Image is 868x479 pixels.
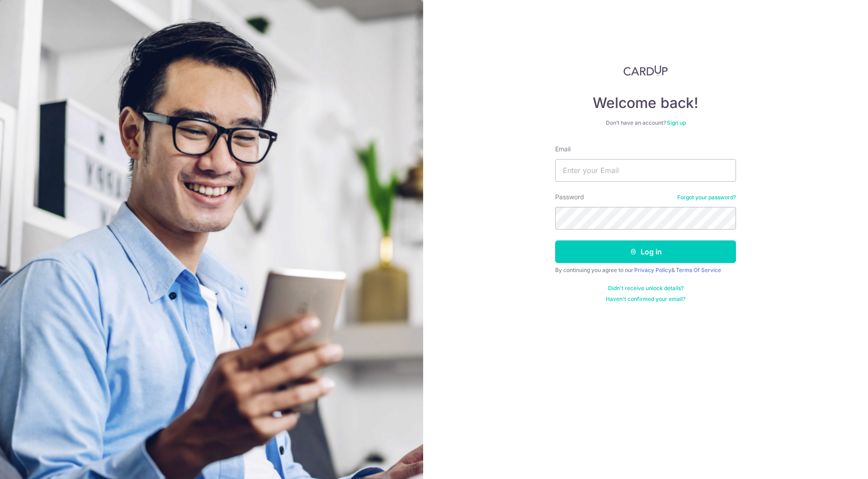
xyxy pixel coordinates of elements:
a: Haven't confirmed your email? [606,296,685,303]
a: Forgot your password? [677,194,736,201]
h4: Welcome back! [555,94,736,112]
div: Don’t have an account? [555,119,736,127]
label: Password [555,193,584,202]
button: Log in [555,240,736,263]
a: Didn't receive unlock details? [608,285,684,292]
img: CardUp Logo [623,65,668,76]
a: Sign up [667,119,686,126]
a: Privacy Policy [634,267,671,273]
input: Enter your Email [555,159,736,182]
label: Email [555,145,571,154]
div: By continuing you agree to our & [555,267,736,274]
a: Terms Of Service [676,267,721,273]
